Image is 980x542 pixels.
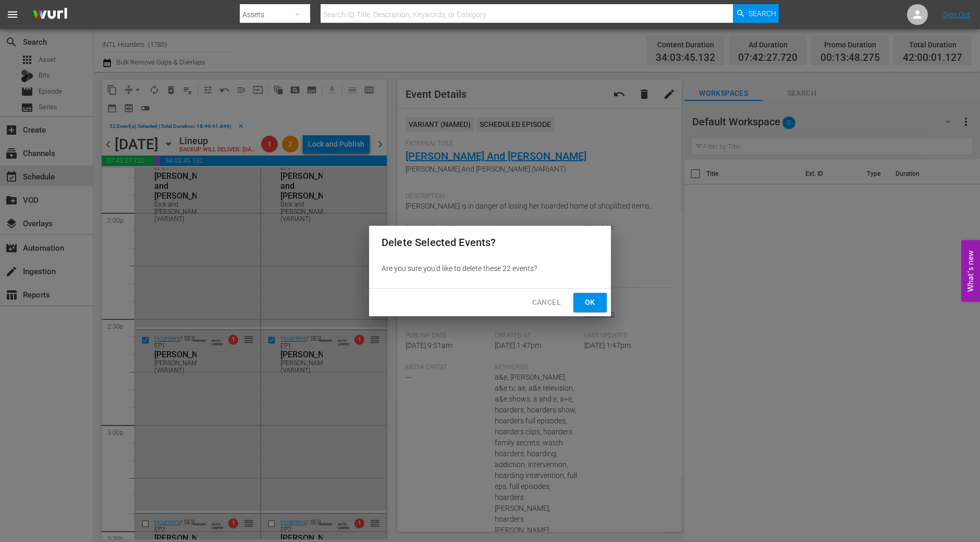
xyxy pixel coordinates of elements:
[943,10,970,19] a: Sign Out
[532,296,561,309] span: Cancel
[369,259,611,278] div: Are you sure you'd like to delete these 22 events?
[524,293,569,312] button: Cancel
[582,296,598,309] span: Ok
[25,3,75,27] img: ans4CAIJ8jUAAAAAAAAAAAAAAAAAAAAAAAAgQb4GAAAAAAAAAAAAAAAAAAAAAAAAJMjXAAAAAAAAAAAAAAAAAAAAAAAAgAT5G...
[961,240,980,302] button: Open Feedback Widget
[6,8,19,21] span: menu
[573,293,607,312] button: Ok
[749,4,776,23] span: Search
[382,234,598,251] h2: Delete Selected Events?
